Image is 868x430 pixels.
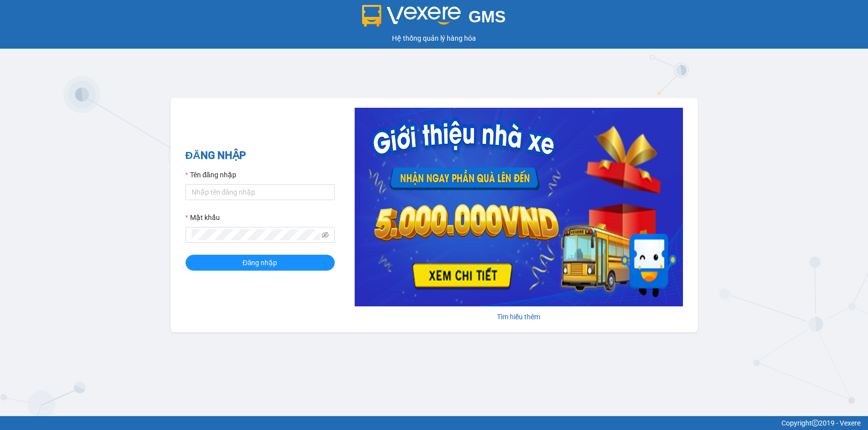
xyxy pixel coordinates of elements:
img: banner-0 [355,108,683,306]
button: Đăng nhập [186,255,335,271]
label: Tên đăng nhập [186,169,236,180]
a: GMS [362,15,506,23]
div: Tìm hiểu thêm [355,311,683,322]
label: Mật khẩu [186,212,220,223]
div: Copyright 2019 - Vexere [7,418,861,429]
input: Tên đăng nhập [186,184,335,200]
span: eye-invisible [322,231,329,238]
img: logo 2 [362,5,461,27]
input: Mật khẩu [192,229,320,240]
span: copyright [812,420,819,427]
span: GMS [469,7,506,26]
span: Đăng nhập [243,257,278,268]
h2: ĐĂNG NHẬP [186,147,335,164]
div: Hệ thống quản lý hàng hóa [2,33,866,44]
